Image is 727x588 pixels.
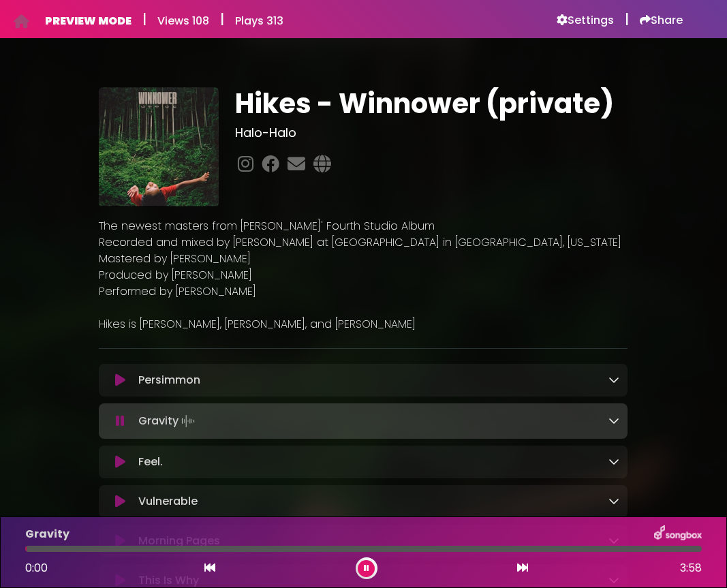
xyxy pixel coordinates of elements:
[235,125,628,140] h3: Halo-Halo
[179,412,198,431] img: waveform4.gif
[99,267,628,283] p: Produced by [PERSON_NAME]
[654,525,702,543] img: songbox-logo-white.png
[157,14,209,27] h6: Views 108
[25,560,48,576] span: 0:00
[138,372,200,388] p: Persimmon
[99,234,628,251] p: Recorded and mixed by [PERSON_NAME] at [GEOGRAPHIC_DATA] in [GEOGRAPHIC_DATA], [US_STATE]
[99,251,628,267] p: Mastered by [PERSON_NAME]
[45,14,132,27] h6: PREVIEW MODE
[625,11,629,27] h5: |
[680,560,702,576] span: 3:58
[235,14,283,27] h6: Plays 313
[138,412,198,431] p: Gravity
[138,454,163,470] p: Feel.
[25,526,69,542] p: Gravity
[138,493,198,510] p: Vulnerable
[235,87,628,120] h1: Hikes - Winnower (private)
[557,14,614,27] a: Settings
[99,218,628,234] p: The newest masters from [PERSON_NAME]' Fourth Studio Album
[99,283,628,300] p: Performed by [PERSON_NAME]
[99,87,219,207] img: pvbWZXnlScOz1Wb7dSyQ
[142,11,146,27] h5: |
[220,11,224,27] h5: |
[640,14,683,27] a: Share
[99,316,628,332] p: Hikes is [PERSON_NAME], [PERSON_NAME], and [PERSON_NAME]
